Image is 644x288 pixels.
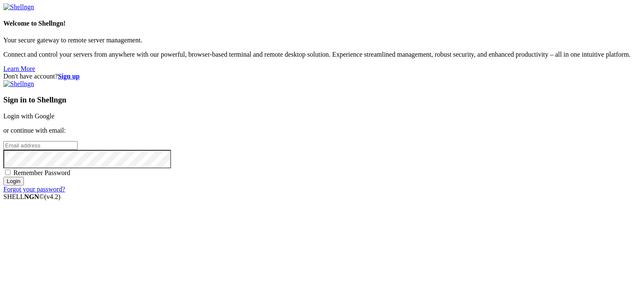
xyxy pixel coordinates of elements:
[3,65,35,72] a: Learn More
[3,113,55,120] a: Login with Google
[3,177,24,186] input: Login
[3,95,641,105] h3: Sign in to Shellngn
[3,127,641,134] p: or continue with email:
[3,51,641,58] p: Connect and control your servers from anywhere with our powerful, browser-based terminal and remo...
[5,170,10,175] input: Remember Password
[3,20,641,27] h4: Welcome to Shellngn!
[58,73,80,80] a: Sign up
[24,193,39,200] b: NGN
[13,169,70,176] span: Remember Password
[44,193,61,200] span: 4.2.0
[3,141,78,150] input: Email address
[3,186,65,193] a: Forgot your password?
[3,80,34,88] img: Shellngn
[3,73,641,80] div: Don't have account?
[3,193,60,200] span: SHELL ©
[3,37,641,44] p: Your secure gateway to remote server management.
[3,3,34,11] img: Shellngn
